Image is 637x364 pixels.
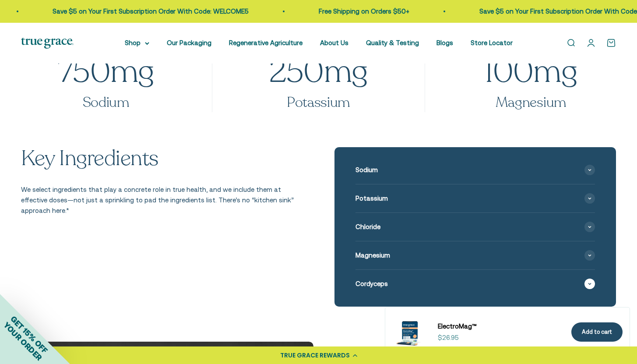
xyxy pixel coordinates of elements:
span: Cordyceps [355,279,388,289]
span: mg [485,50,577,93]
span: YOUR ORDER [2,320,44,362]
span: Magnesium [355,250,390,261]
span: Chloride [355,222,380,232]
summary: Magnesium [355,241,595,269]
p: Save $5 on Your First Subscription Order With Code: WELCOME5 [27,6,223,17]
h2: Key Ingredients [21,147,303,170]
button: Add to cart [571,322,623,342]
sale-price: $26.95 [438,332,459,343]
a: Free Shipping on Orders $50+ [293,7,384,15]
a: Blogs [436,39,453,46]
summary: Cordyceps [355,270,595,298]
span: 250 [269,56,324,88]
a: ElectroMag™ [438,321,561,332]
span: 100 [485,56,534,88]
span: Sodium [355,165,378,175]
a: Quality & Testing [366,39,419,46]
summary: Chloride [355,213,595,241]
span: Potassium [355,193,388,204]
div: TRUE GRACE REWARDS [280,351,350,360]
span: mg [269,50,368,93]
a: About Us [320,39,348,46]
h3: Magnesium [446,94,616,112]
a: Our Packaging [167,39,211,46]
h3: Potassium [233,94,403,112]
summary: Sodium [355,156,595,184]
img: ElectroMag™ [392,315,427,350]
span: mg [58,50,154,93]
summary: Potassium [355,184,595,212]
p: We select ingredients that play a concrete role in true health, and we include them at effective ... [21,184,303,216]
h3: Sodium [21,94,191,112]
div: Add to cart [582,328,612,337]
span: GET 15% OFF [9,314,49,355]
span: 750 [58,56,110,88]
a: Regenerative Agriculture [229,39,303,46]
a: Store Locator [471,39,513,46]
summary: Shop [125,38,149,48]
